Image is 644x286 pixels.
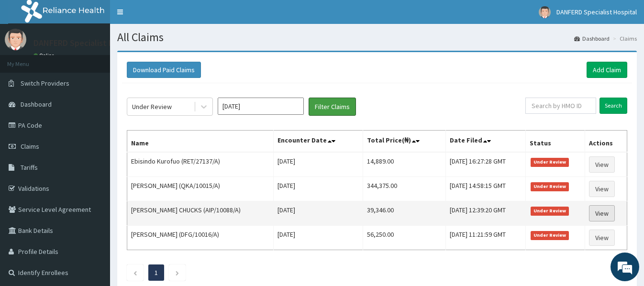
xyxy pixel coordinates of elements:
td: [DATE] [274,152,363,177]
img: User Image [5,29,26,50]
span: Under Review [531,231,569,240]
th: Name [127,131,274,153]
td: 14,889.00 [363,152,445,177]
th: Encounter Date [274,131,363,153]
div: Under Review [132,102,172,111]
textarea: Type your message and hit 'Enter' [5,187,182,220]
button: Filter Claims [309,98,356,116]
a: View [589,181,615,197]
span: Under Review [531,158,569,166]
a: View [589,230,615,246]
span: Under Review [531,207,569,215]
input: Search [600,98,627,114]
input: Search by HMO ID [525,98,596,114]
th: Total Price(₦) [363,131,445,153]
span: Dashboard [21,100,52,109]
img: d_794563401_company_1708531726252_794563401 [18,48,39,72]
button: Download Paid Claims [127,62,201,78]
a: View [589,205,615,221]
td: [DATE] 14:58:15 GMT [445,177,525,201]
td: [PERSON_NAME] CHUCKS (AIP/10088/A) [127,201,274,226]
h1: All Claims [117,31,637,44]
span: Under Review [531,182,569,191]
span: Claims [21,142,39,151]
th: Date Filed [445,131,525,153]
td: [DATE] 11:21:59 GMT [445,226,525,250]
input: Select Month and Year [218,98,304,115]
span: We're online! [56,83,132,180]
a: Page 1 is your current page [155,268,158,277]
td: Ebisindo Kurofuo (RET/27137/A) [127,152,274,177]
td: [DATE] [274,226,363,250]
td: [DATE] 12:39:20 GMT [445,201,525,226]
p: DANFERD Specialist Hospital [33,39,140,47]
td: [PERSON_NAME] (DFG/10016/A) [127,226,274,250]
th: Actions [585,131,627,153]
th: Status [525,131,585,153]
a: Online [33,52,56,59]
a: Dashboard [574,34,610,43]
span: Tariffs [21,163,38,172]
span: DANFERD Specialist Hospital [556,8,637,16]
a: Add Claim [587,62,627,78]
a: Previous page [133,268,137,277]
div: Chat with us now [50,54,161,66]
td: 39,346.00 [363,201,445,226]
img: User Image [539,6,551,18]
div: Minimize live chat window [157,5,180,28]
td: [DATE] [274,201,363,226]
td: 344,375.00 [363,177,445,201]
td: 56,250.00 [363,226,445,250]
span: Switch Providers [21,79,69,88]
a: View [589,156,615,173]
td: [PERSON_NAME] (QKA/10015/A) [127,177,274,201]
a: Next page [175,268,179,277]
li: Claims [611,34,637,43]
td: [DATE] 16:27:28 GMT [445,152,525,177]
td: [DATE] [274,177,363,201]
